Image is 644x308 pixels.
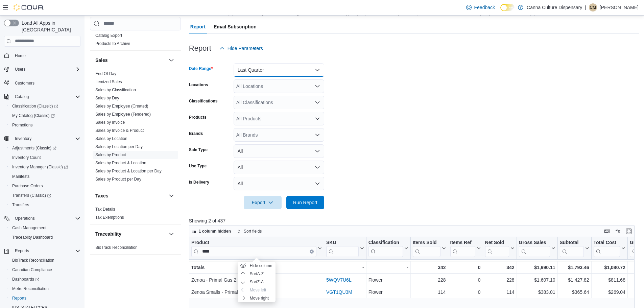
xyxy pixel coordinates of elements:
[244,229,262,234] span: Sort fields
[463,1,498,14] a: Feedback
[7,284,83,293] button: Metrc Reconciliation
[95,128,144,133] a: Sales by Invoice & Product
[1,214,83,223] button: Operations
[12,235,53,240] span: Traceabilty Dashboard
[450,276,480,284] div: 0
[9,294,29,302] a: Reports
[189,163,207,169] label: Use Type
[559,276,589,284] div: $1,427.82
[12,258,54,263] span: BioTrack Reconciliation
[9,163,80,171] span: Inventory Manager (Classic)
[500,11,501,11] span: Dark Mode
[12,65,80,73] span: Users
[9,153,44,162] a: Inventory Count
[250,271,264,277] span: Sort A-Z
[12,113,55,118] span: My Catalog (Classic)
[1,246,83,256] button: Reports
[95,160,146,166] span: Sales by Product & Location
[95,87,136,93] span: Sales by Classification
[485,239,509,257] div: Net Sold
[12,79,80,87] span: Customers
[95,41,130,46] a: Products to Archive
[7,101,83,111] a: Classification (Classic)
[12,52,28,60] a: Home
[234,161,324,174] button: All
[95,112,151,117] a: Sales by Employee (Tendered)
[95,120,125,125] span: Sales by Invoice
[12,135,34,143] button: Inventory
[368,288,408,296] div: Flower
[244,196,282,209] button: Export
[95,144,143,149] span: Sales by Location per Day
[12,247,32,255] button: Reports
[95,231,166,237] button: Traceability
[9,182,80,190] span: Purchase Orders
[95,33,122,38] span: Catalog Export
[238,294,276,302] button: Move right
[485,288,514,296] div: 114
[474,4,495,11] span: Feedback
[585,3,586,11] p: |
[95,245,138,250] a: BioTrack Reconciliation
[9,256,57,264] a: BioTrack Reconciliation
[326,239,359,246] div: SKU
[485,276,514,284] div: 228
[9,201,80,209] span: Transfers
[199,229,231,234] span: 1 column hidden
[12,267,52,273] span: Canadian Compliance
[238,262,276,270] button: Hide column
[95,207,115,212] span: Tax Details
[15,53,26,58] span: Home
[9,201,32,209] a: Transfers
[12,277,39,282] span: Dashboards
[238,286,276,294] button: Move left
[559,263,589,271] div: $1,793.46
[9,285,80,293] span: Metrc Reconciliation
[593,239,620,246] div: Total Cost
[189,217,639,224] p: Showing 2 of 437
[95,177,141,182] a: Sales by Product per Day
[191,239,316,257] div: Product
[9,172,32,181] a: Manifests
[326,277,352,283] a: 5WQV7U6L
[189,115,207,120] label: Products
[95,215,124,220] a: Tax Exemptions
[90,70,181,186] div: Sales
[12,247,80,255] span: Reports
[9,182,46,190] a: Purchase Orders
[413,239,446,257] button: Items Sold
[95,152,126,157] a: Sales by Product
[519,239,555,257] button: Gross Sales
[7,162,83,172] a: Inventory Manager (Classic)
[9,256,80,264] span: BioTrack Reconciliation
[90,31,181,50] div: Products
[12,122,33,128] span: Promotions
[500,4,515,11] input: Dark Mode
[95,103,148,109] span: Sales by Employee (Created)
[9,163,71,171] a: Inventory Manager (Classic)
[95,71,116,76] a: End Of Day
[250,279,264,285] span: Sort Z-A
[167,56,175,64] button: Sales
[593,239,620,257] div: Total Cost
[589,3,597,11] div: Connor Macdonald
[603,227,611,235] button: Keyboard shortcuts
[19,20,80,33] span: Load All Apps in [GEOGRAPHIC_DATA]
[15,80,34,86] span: Customers
[7,172,83,181] button: Manifests
[9,224,80,232] span: Cash Management
[90,243,181,254] div: Traceability
[95,104,148,109] a: Sales by Employee (Created)
[7,143,83,153] a: Adjustments (Classic)
[190,20,206,33] span: Report
[315,116,320,121] button: Open list of options
[250,263,272,268] span: Hide column
[7,256,83,265] button: BioTrack Reconciliation
[450,263,480,271] div: 0
[9,275,42,283] a: Dashboards
[7,223,83,233] button: Cash Management
[90,205,181,224] div: Taxes
[9,121,80,129] span: Promotions
[234,177,324,190] button: All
